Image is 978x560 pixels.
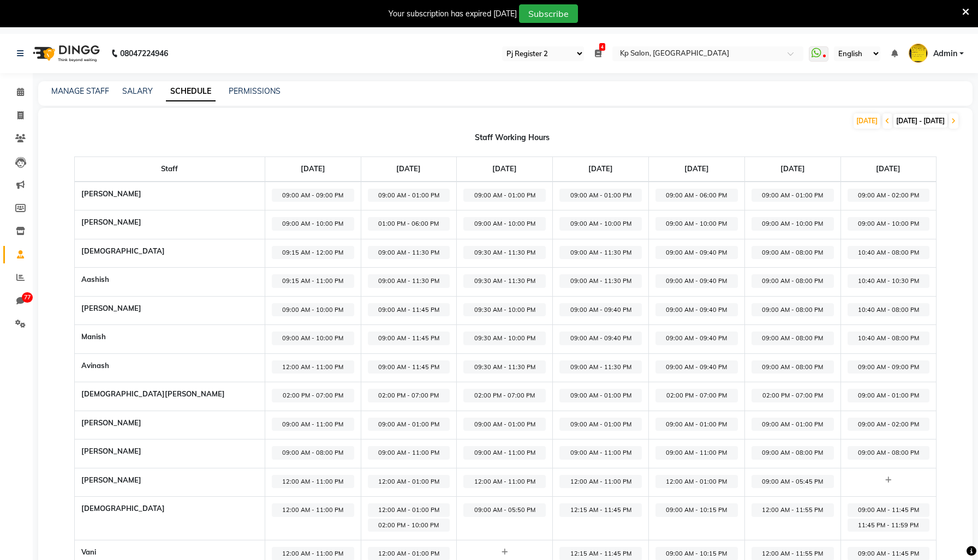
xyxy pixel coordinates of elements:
[655,475,738,489] span: 12:00 AM - 01:00 PM
[463,274,546,288] span: 09:30 AM - 11:30 PM
[655,360,738,374] span: 09:00 AM - 09:40 PM
[368,246,450,260] span: 09:00 AM - 11:30 PM
[655,446,738,460] span: 09:00 AM - 11:00 PM
[272,217,354,231] span: 09:00 AM - 10:00 PM
[463,189,546,202] span: 09:00 AM - 01:00 PM
[752,189,834,202] span: 09:00 AM - 01:00 PM
[368,475,450,489] span: 12:00 AM - 01:00 PM
[120,38,168,69] b: 08047224946
[74,497,265,540] th: [DEMOGRAPHIC_DATA]
[752,332,834,345] span: 09:00 AM - 08:00 PM
[599,43,605,51] span: 4
[848,246,930,260] span: 10:40 AM - 08:00 PM
[463,246,546,260] span: 09:30 AM - 11:30 PM
[848,418,930,431] span: 09:00 AM - 02:00 PM
[74,439,265,468] th: [PERSON_NAME]
[752,446,834,460] span: 09:00 AM - 08:00 PM
[74,239,265,268] th: [DEMOGRAPHIC_DATA]
[559,475,642,489] span: 12:00 AM - 11:00 PM
[368,303,450,317] span: 09:00 AM - 11:45 PM
[74,157,265,182] th: Staff
[368,360,450,374] span: 09:00 AM - 11:45 PM
[463,389,546,402] span: 02:00 PM - 07:00 PM
[463,332,546,345] span: 09:30 AM - 10:00 PM
[463,446,546,460] span: 09:00 AM - 11:00 PM
[368,519,450,532] span: 02:00 PM - 10:00 PM
[655,217,738,231] span: 09:00 AM - 10:00 PM
[559,332,642,345] span: 09:00 AM - 09:40 PM
[559,360,642,374] span: 09:00 AM - 11:30 PM
[74,182,265,210] th: [PERSON_NAME]
[909,44,928,63] img: Admin
[463,418,546,431] span: 09:00 AM - 01:00 PM
[559,389,642,402] span: 09:00 AM - 01:00 PM
[272,360,354,374] span: 12:00 AM - 11:00 PM
[840,157,937,182] th: [DATE]
[74,268,265,297] th: Aashish
[22,292,33,303] span: 77
[848,519,930,532] span: 11:45 PM - 11:59 PM
[848,503,930,517] span: 09:00 AM - 11:45 PM
[848,303,930,317] span: 10:40 AM - 08:00 PM
[74,411,265,439] th: [PERSON_NAME]
[752,418,834,431] span: 09:00 AM - 01:00 PM
[368,503,450,517] span: 12:00 AM - 01:00 PM
[655,246,738,260] span: 09:00 AM - 09:40 PM
[28,38,103,69] img: logo
[655,389,738,402] span: 02:00 PM - 07:00 PM
[893,114,947,128] span: [DATE] - [DATE]
[655,503,738,517] span: 09:00 AM - 10:15 PM
[595,49,601,58] a: 4
[368,389,450,402] span: 02:00 PM - 07:00 PM
[74,325,265,354] th: Manish
[272,332,354,345] span: 09:00 AM - 10:00 PM
[559,418,642,431] span: 09:00 AM - 01:00 PM
[272,446,354,460] span: 09:00 AM - 08:00 PM
[848,446,930,460] span: 09:00 AM - 08:00 PM
[389,8,517,20] div: Your subscription has expired [DATE]
[655,189,738,202] span: 09:00 AM - 06:00 PM
[752,475,834,489] span: 09:00 AM - 05:45 PM
[655,418,738,431] span: 09:00 AM - 01:00 PM
[361,157,457,182] th: [DATE]
[368,274,450,288] span: 09:00 AM - 11:30 PM
[166,82,216,101] a: SCHEDULE
[272,189,354,202] span: 09:00 AM - 09:00 PM
[74,296,265,325] th: [PERSON_NAME]
[368,446,450,460] span: 09:00 AM - 11:00 PM
[848,360,930,374] span: 09:00 AM - 09:00 PM
[122,86,153,96] a: SALARY
[368,418,450,431] span: 09:00 AM - 01:00 PM
[752,217,834,231] span: 09:00 AM - 10:00 PM
[648,157,744,182] th: [DATE]
[848,189,930,202] span: 09:00 AM - 02:00 PM
[752,303,834,317] span: 09:00 AM - 08:00 PM
[272,274,354,288] span: 09:15 AM - 11:00 PM
[265,157,361,182] th: [DATE]
[848,389,930,402] span: 09:00 AM - 01:00 PM
[559,503,642,517] span: 12:15 AM - 11:45 PM
[74,468,265,497] th: [PERSON_NAME]
[51,86,109,96] a: MANAGE STAFF
[655,332,738,345] span: 09:00 AM - 09:40 PM
[752,389,834,402] span: 02:00 PM - 07:00 PM
[752,246,834,260] span: 09:00 AM - 08:00 PM
[559,446,642,460] span: 09:00 AM - 11:00 PM
[752,503,834,517] span: 12:00 AM - 11:55 PM
[463,360,546,374] span: 09:30 AM - 11:30 PM
[752,360,834,374] span: 09:00 AM - 08:00 PM
[74,210,265,239] th: [PERSON_NAME]
[272,475,354,489] span: 12:00 AM - 11:00 PM
[933,48,957,59] span: Admin
[463,475,546,489] span: 12:00 AM - 11:00 PM
[229,86,281,96] a: PERMISSIONS
[553,157,649,182] th: [DATE]
[519,4,578,23] button: Subscribe
[848,332,930,345] span: 10:40 AM - 08:00 PM
[3,292,29,310] a: 77
[272,503,354,517] span: 12:00 AM - 11:00 PM
[559,246,642,260] span: 09:00 AM - 11:30 PM
[559,217,642,231] span: 09:00 AM - 10:00 PM
[51,132,973,143] div: Staff Working Hours
[559,189,642,202] span: 09:00 AM - 01:00 PM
